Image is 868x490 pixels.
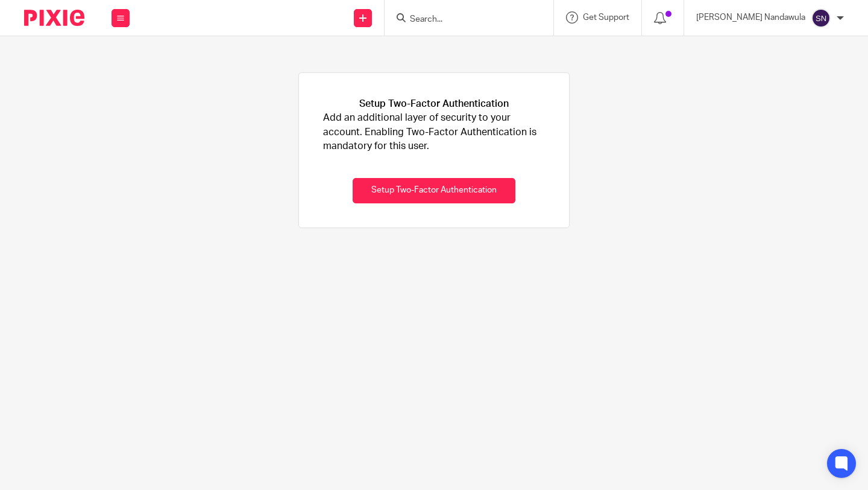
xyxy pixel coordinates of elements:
button: Setup Two-Factor Authentication [353,178,515,204]
h1: Setup Two-Factor Authentication [359,97,509,111]
img: Pixie [24,10,84,26]
p: [PERSON_NAME] Nandawula [696,11,805,24]
img: svg%3E [811,8,831,28]
p: Add an additional layer of security to your account. Enabling Two-Factor Authentication is mandat... [323,111,545,153]
span: Get Support [583,13,629,22]
input: Search [409,14,517,25]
